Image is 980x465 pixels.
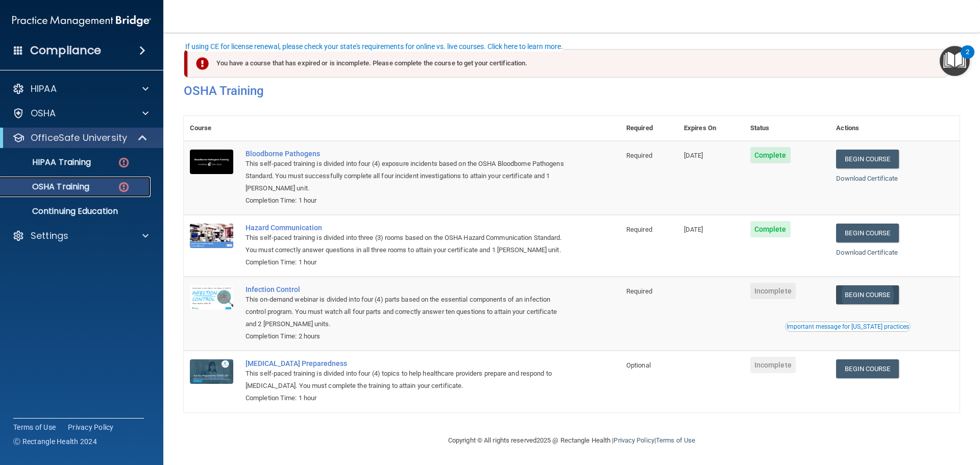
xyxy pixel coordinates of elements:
[246,293,569,330] div: This on-demand webinar is divided into four (4) parts based on the essential components of an inf...
[184,84,960,98] h4: OSHA Training
[684,152,703,159] span: [DATE]
[626,361,651,369] span: Optional
[246,194,569,207] div: Completion Time: 1 hour
[656,436,695,444] a: Terms of Use
[750,283,796,299] span: Incomplete
[31,83,57,95] p: HIPAA
[385,424,758,457] div: Copyright © All rights reserved 2025 @ Rectangle Health | |
[787,324,909,330] div: Important message for [US_STATE] practices
[184,116,239,141] th: Course
[836,224,898,242] a: Begin Course
[684,226,703,233] span: [DATE]
[246,232,569,256] div: This self-paced training is divided into three (3) rooms based on the OSHA Hazard Communication S...
[678,116,744,141] th: Expires On
[246,330,569,342] div: Completion Time: 2 hours
[246,285,569,293] a: Infection Control
[30,43,101,58] h4: Compliance
[68,422,114,432] a: Privacy Policy
[117,181,130,193] img: danger-circle.6113f641.png
[836,150,898,168] a: Begin Course
[246,368,569,392] div: This self-paced training is divided into four (4) topics to help healthcare providers prepare and...
[13,422,56,432] a: Terms of Use
[836,359,898,378] a: Begin Course
[830,116,960,141] th: Actions
[31,132,127,144] p: OfficeSafe University
[12,230,149,242] a: Settings
[12,132,148,144] a: OfficeSafe University
[185,43,563,50] div: If using CE for license renewal, please check your state's requirements for online vs. live cours...
[750,357,796,373] span: Incomplete
[188,49,948,78] div: You have a course that has expired or is incomplete. Please complete the course to get your certi...
[626,152,652,159] span: Required
[940,46,970,76] button: Open Resource Center, 2 new notifications
[836,249,898,256] a: Download Certificate
[246,158,569,194] div: This self-paced training is divided into four (4) exposure incidents based on the OSHA Bloodborne...
[246,392,569,404] div: Completion Time: 1 hour
[620,116,678,141] th: Required
[614,436,654,444] a: Privacy Policy
[836,175,898,182] a: Download Certificate
[7,182,89,192] p: OSHA Training
[246,359,569,368] a: [MEDICAL_DATA] Preparedness
[31,230,68,242] p: Settings
[626,287,652,295] span: Required
[744,116,830,141] th: Status
[246,256,569,268] div: Completion Time: 1 hour
[7,157,91,167] p: HIPAA Training
[12,11,151,31] img: PMB logo
[196,57,209,70] img: exclamation-circle-solid-danger.72ef9ffc.png
[7,206,146,216] p: Continuing Education
[12,83,149,95] a: HIPAA
[966,52,969,65] div: 2
[117,156,130,169] img: danger-circle.6113f641.png
[750,147,791,163] span: Complete
[31,107,56,119] p: OSHA
[626,226,652,233] span: Required
[246,150,569,158] a: Bloodborne Pathogens
[12,107,149,119] a: OSHA
[13,436,97,447] span: Ⓒ Rectangle Health 2024
[785,322,911,332] button: Read this if you are a dental practitioner in the state of CA
[750,221,791,237] span: Complete
[246,224,569,232] a: Hazard Communication
[836,285,898,304] a: Begin Course
[184,41,565,52] button: If using CE for license renewal, please check your state's requirements for online vs. live cours...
